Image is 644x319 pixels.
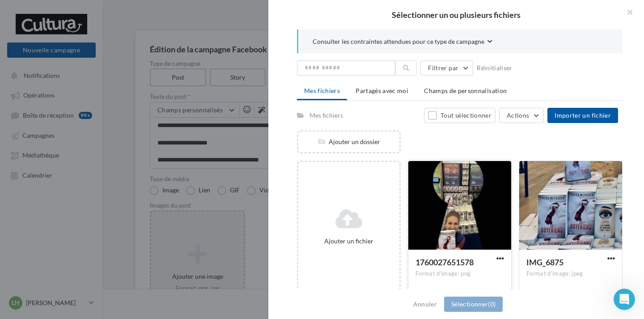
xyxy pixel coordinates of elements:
[304,87,340,94] span: Mes fichiers
[547,108,618,123] button: Importer un fichier
[313,37,492,48] button: Consulter les contraintes attendues pour ce type de campagne
[266,32,378,52] div: Fichier ajouté avec succès
[415,257,474,267] span: 1760027651578
[356,87,408,94] span: Partagés avec moi
[507,111,529,119] span: Actions
[526,257,563,267] span: IMG_6875
[283,11,630,19] h2: Sélectionner un ou plusieurs fichiers
[298,137,399,146] div: Ajouter un dossier
[410,299,441,310] button: Annuler
[488,300,496,308] span: (0)
[444,297,503,312] button: Sélectionner(0)
[313,37,484,46] span: Consulter les contraintes attendues pour ce type de campagne
[309,111,343,120] div: Mes fichiers
[555,111,611,119] span: Importer un fichier
[424,87,507,94] span: Champs de personnalisation
[302,237,396,246] div: Ajouter un fichier
[473,63,516,73] button: Réinitialiser
[424,108,496,123] button: Tout sélectionner
[614,289,635,310] iframe: Intercom live chat
[499,108,544,123] button: Actions
[415,270,504,278] div: Format d'image: png
[526,270,615,278] div: Format d'image: jpeg
[420,60,473,76] button: Filtrer par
